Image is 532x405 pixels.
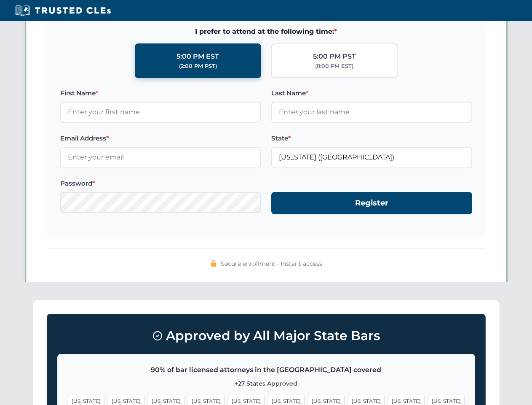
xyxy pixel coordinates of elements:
[271,192,472,214] button: Register
[60,102,261,123] input: Enter your first name
[60,147,261,168] input: Enter your email
[210,260,217,267] img: 🔒
[271,147,472,168] input: Florida (FL)
[68,379,465,388] p: +27 States Approved
[271,102,472,123] input: Enter your last name
[271,133,472,143] label: State
[60,133,261,143] label: Email Address
[68,364,465,375] p: 90% of bar licensed attorneys in the [GEOGRAPHIC_DATA] covered
[315,62,353,70] div: (8:00 PM EST)
[60,26,472,37] span: I prefer to attend at the following time:
[176,51,219,62] div: 5:00 PM EST
[13,4,113,17] img: Trusted CLEs
[60,178,261,189] label: Password
[179,62,217,70] div: (2:00 PM PST)
[313,51,356,62] div: 5:00 PM PST
[271,88,472,98] label: Last Name
[221,259,322,268] span: Secure enrollment • Instant access
[60,88,261,98] label: First Name
[57,324,475,347] h3: Approved by All Major State Bars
